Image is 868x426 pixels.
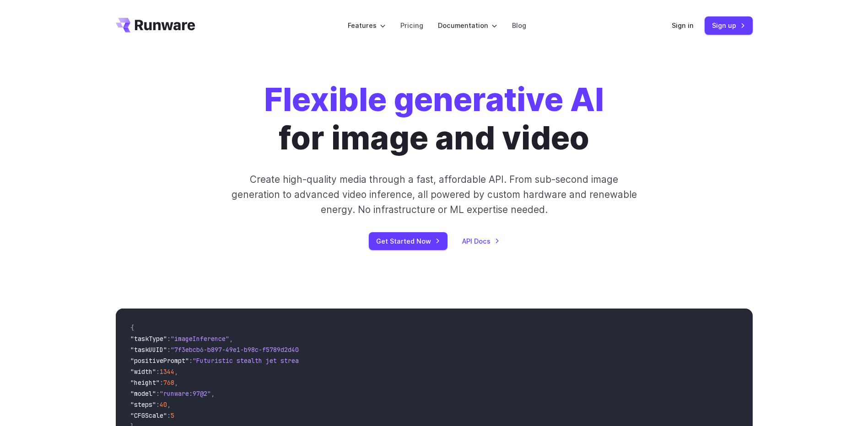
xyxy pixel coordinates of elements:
[512,20,526,31] a: Blog
[130,378,160,387] span: "height"
[189,357,193,365] span: :
[174,367,178,376] span: ,
[264,80,604,157] h1: for image and video
[163,378,174,387] span: 768
[174,378,178,387] span: ,
[130,411,167,420] span: "CFGScale"
[438,20,497,31] label: Documentation
[130,389,156,398] span: "model"
[230,172,638,218] p: Create high-quality media through a fast, affordable API. From sub-second image generation to adv...
[229,335,233,343] span: ,
[211,389,215,398] span: ,
[171,346,310,354] span: "7f3ebcb6-b897-49e1-b98c-f5789d2d40d7"
[160,367,174,376] span: 1344
[156,389,160,398] span: :
[171,335,229,343] span: "imageInference"
[462,236,500,246] a: API Docs
[167,400,171,409] span: ,
[130,335,167,343] span: "taskType"
[400,20,423,31] a: Pricing
[672,20,694,31] a: Sign in
[116,18,195,32] a: Go to /
[193,357,526,365] span: "Futuristic stealth jet streaking through a neon-lit cityscape with glowing purple exhaust"
[369,232,447,250] a: Get Started Now
[705,16,753,34] a: Sign up
[156,400,160,409] span: :
[167,411,171,420] span: :
[130,346,167,354] span: "taskUUID"
[160,389,211,398] span: "runware:97@2"
[156,367,160,376] span: :
[264,80,604,119] strong: Flexible generative AI
[171,411,174,420] span: 5
[130,367,156,376] span: "width"
[130,324,134,332] span: {
[160,400,167,409] span: 40
[130,357,189,365] span: "positivePrompt"
[160,378,163,387] span: :
[167,335,171,343] span: :
[348,20,386,31] label: Features
[130,400,156,409] span: "steps"
[167,346,171,354] span: :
